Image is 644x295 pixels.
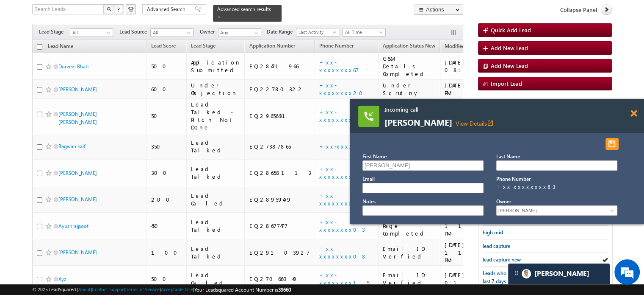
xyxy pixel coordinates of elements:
[245,41,299,52] a: Application Number
[70,28,113,37] a: All
[58,143,86,149] a: Bagwan kaif
[445,241,506,264] div: [DATE] 11:11 PM
[200,28,218,36] span: Owner
[147,6,188,13] span: Advanced Search
[496,198,511,205] label: Owner
[151,143,182,150] div: 350
[58,249,97,256] a: [PERSON_NAME]
[250,29,260,37] a: Show All Items
[343,28,386,37] a: All Time
[217,6,271,12] span: Advanced search results
[534,270,589,278] span: Carter
[384,106,588,113] span: Incoming call
[383,42,435,49] span: Application Status New
[151,42,176,49] span: Lead Score
[456,119,494,127] a: View Detailsopen_in_new
[191,101,241,131] div: Lead Talked - Pitch Not Done
[114,4,124,14] button: ?
[319,108,359,123] a: +xx-xxxxxxxx36
[362,153,387,160] label: First Name
[218,28,261,37] input: Type to Search
[151,169,182,177] div: 300
[14,45,36,56] img: d_60004797649_company_0_60004797649
[151,249,182,256] div: 100
[249,42,295,49] span: Application Number
[107,7,111,11] img: Search
[127,287,160,292] a: Terms of Service
[191,81,241,97] div: Under Objection
[39,28,70,36] span: Lead Stage
[496,176,531,182] label: Phone Number
[296,28,339,37] a: Last Activity
[319,192,365,207] a: +xx-xxxxxxxx70
[445,81,506,97] div: [DATE] 04:34 PM
[415,4,463,15] button: Actions
[37,44,42,50] input: Check all records
[491,26,531,34] span: Quick Add Lead
[191,192,241,207] div: Lead Called
[267,28,296,36] span: Date Range
[58,63,89,70] a: Durvedi Bhatt
[319,59,359,73] a: +xx-xxxxxxxx67
[440,41,485,52] a: Modified On (sorted descending)
[445,43,473,49] span: Modified On
[483,270,554,284] span: Leads who visited website in the last 7 days
[319,42,354,49] span: Phone Number
[319,245,367,260] a: +xx-xxxxxxxx08
[383,245,436,260] div: Email ID Verified
[496,153,520,160] label: Last Name
[147,41,180,52] a: Lead Score
[491,44,528,51] span: Add New Lead
[383,81,436,97] div: Under Scrutiny
[161,287,193,292] a: Acceptable Use
[319,143,374,150] a: +xx-xxxxxxxx64
[483,229,503,236] span: high mid
[151,222,182,230] div: 450
[191,42,216,49] span: Lead Stage
[150,28,193,37] a: All
[487,120,494,126] i: View Details
[384,118,588,127] span: [PERSON_NAME]
[78,287,91,292] a: About
[278,287,291,293] span: 39660
[117,6,121,13] span: ?
[70,29,111,37] span: All
[194,287,291,293] span: Your Leadsquared Account Number is
[379,41,439,52] a: Application Status New
[58,276,66,282] a: Xyz
[58,111,97,125] a: [PERSON_NAME] [PERSON_NAME]
[249,85,311,93] div: EQ22780322
[151,275,182,283] div: 500
[58,223,88,229] a: Ayushrajpoot
[319,271,369,286] a: +xx-xxxxxxxx15
[560,6,597,14] span: Collapse Panel
[58,170,97,176] a: [PERSON_NAME]
[151,85,182,93] div: 600
[491,80,522,87] span: Import Lead
[319,218,365,233] a: +xx-xxxxxxxx03
[249,169,311,177] div: EQ28658113
[191,139,241,154] div: Lead Talked
[32,286,291,294] span: © 2025 LeadSquared | | | | |
[191,165,241,180] div: Lead Talked
[315,41,358,52] a: Phone Number
[445,59,506,74] div: [DATE] 08:04 PM
[606,206,616,215] a: Show All Items
[249,196,311,203] div: EQ28959479
[44,45,142,56] div: Chat with us now
[508,263,610,284] div: carter-dragCarter[PERSON_NAME]
[383,214,436,237] div: UserInfo Page Completed
[58,196,97,202] a: [PERSON_NAME]
[44,42,77,53] a: Lead Name
[249,62,311,70] div: EQ28471966
[522,269,531,278] img: Carter
[139,4,159,25] div: Minimize live chat window
[151,196,182,203] div: 200
[92,287,125,292] a: Contact Support
[496,183,616,191] div: +xx-xxxxxxxx83
[605,138,619,150] button: Save and Dispose
[362,198,376,205] label: Notes
[483,256,521,263] span: lead capture new
[445,271,506,287] div: [DATE] 01:36 PM
[383,271,436,287] div: Email ID Verified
